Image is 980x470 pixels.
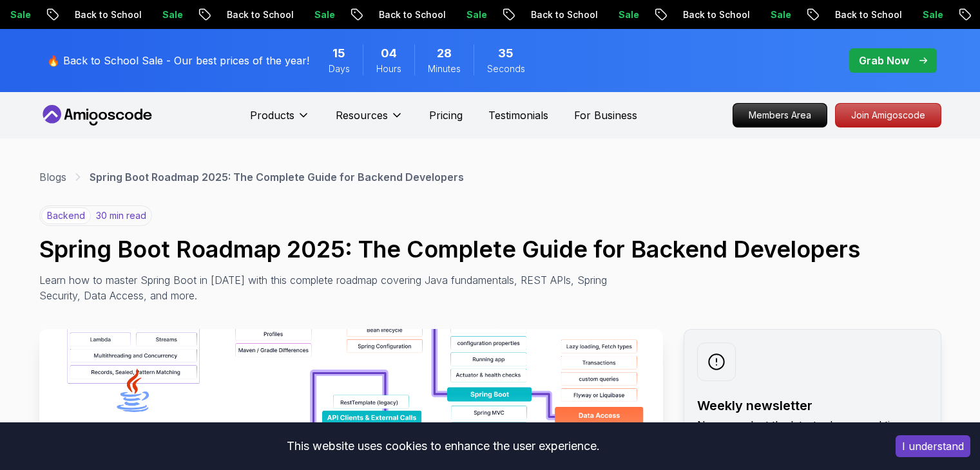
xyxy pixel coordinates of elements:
[429,108,463,123] a: Pricing
[336,108,388,123] p: Resources
[836,104,941,127] p: Join Amigoscode
[606,8,647,21] p: Sale
[250,108,294,123] p: Products
[498,44,514,62] span: 35 Seconds
[332,44,345,62] span: 15 Days
[381,44,397,62] span: 4 Hours
[437,44,452,62] span: 28 Minutes
[835,103,941,127] a: Join Amigoscode
[62,8,149,21] p: Back to School
[518,8,606,21] p: Back to School
[487,62,525,75] span: Seconds
[758,8,799,21] p: Sale
[214,8,302,21] p: Back to School
[329,62,350,75] span: Days
[366,8,454,21] p: Back to School
[896,435,970,457] button: Accept cookies
[428,62,461,75] span: Minutes
[574,108,637,123] a: For Business
[302,8,343,21] p: Sale
[733,103,827,127] a: Members Area
[41,207,91,224] p: backend
[39,169,66,185] a: Blogs
[859,53,909,68] p: Grab Now
[488,108,548,123] a: Testimonials
[10,432,876,460] div: This website uses cookies to enhance the user experience.
[733,104,827,127] p: Members Area
[670,8,758,21] p: Back to School
[910,8,951,21] p: Sale
[697,397,928,415] h2: Weekly newsletter
[376,62,401,75] span: Hours
[250,108,310,133] button: Products
[90,169,464,185] p: Spring Boot Roadmap 2025: The Complete Guide for Backend Developers
[96,209,146,222] p: 30 min read
[39,272,617,303] p: Learn how to master Spring Boot in [DATE] with this complete roadmap covering Java fundamentals, ...
[47,53,309,68] p: 🔥 Back to School Sale - Our best prices of the year!
[149,8,191,21] p: Sale
[454,8,495,21] p: Sale
[336,108,403,133] button: Resources
[39,236,941,262] h1: Spring Boot Roadmap 2025: The Complete Guide for Backend Developers
[822,8,910,21] p: Back to School
[697,417,928,464] p: No spam. Just the latest releases and tips, interesting articles, and exclusive interviews in you...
